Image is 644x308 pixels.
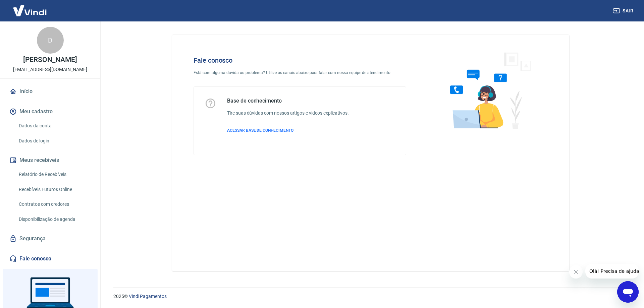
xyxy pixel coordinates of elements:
[227,127,349,133] a: ACESSAR BASE DE CONHECIMENTO
[16,197,92,211] a: Contratos com credores
[585,264,639,279] iframe: Mensagem da empresa
[23,56,77,63] p: [PERSON_NAME]
[16,119,92,133] a: Dados da conta
[227,128,293,133] span: ACESSAR BASE DE CONHECIMENTO
[16,212,92,226] a: Disponibilização de agenda
[4,5,56,10] span: Olá! Precisa de ajuda?
[8,84,92,99] a: Início
[113,293,628,300] p: 2025 ©
[437,46,539,135] img: Fale conosco
[13,66,87,73] p: [EMAIL_ADDRESS][DOMAIN_NAME]
[617,281,639,303] iframe: Botão para abrir a janela de mensagens
[129,294,167,299] a: Vindi Pagamentos
[8,251,92,266] a: Fale conosco
[16,168,92,181] a: Relatório de Recebíveis
[8,0,52,21] img: Vindi
[16,183,92,196] a: Recebíveis Futuros Online
[8,104,92,119] button: Meu cadastro
[227,110,349,117] h6: Tire suas dúvidas com nossos artigos e vídeos explicativos.
[227,98,349,104] h5: Base de conhecimento
[8,231,92,246] a: Segurança
[16,134,92,148] a: Dados de login
[8,153,92,168] button: Meus recebíveis
[569,265,583,279] iframe: Fechar mensagem
[194,70,406,76] p: Está com alguma dúvida ou problema? Utilize os canais abaixo para falar com nossa equipe de atend...
[37,27,64,54] div: D
[194,56,406,64] h4: Fale conosco
[612,5,636,17] button: Sair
